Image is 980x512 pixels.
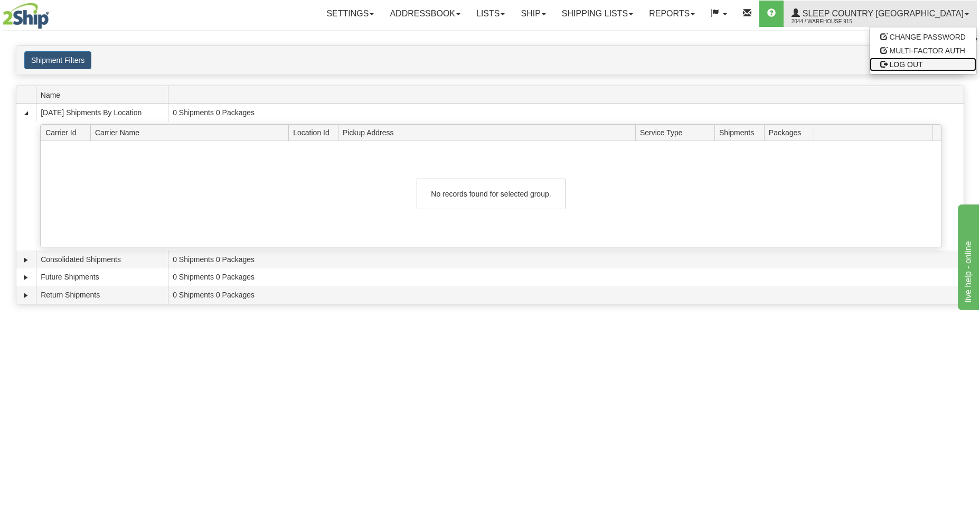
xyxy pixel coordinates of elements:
[3,3,49,29] img: logo2044.jpg
[343,124,635,141] span: Pickup Address
[21,108,31,118] a: Collapse
[554,1,641,27] a: Shipping lists
[95,124,289,141] span: Carrier Name
[36,286,168,304] td: Return Shipments
[21,290,31,301] a: Expand
[468,1,513,27] a: Lists
[791,16,871,27] span: 2044 / Warehouse 915
[24,51,91,69] button: Shipment Filters
[21,255,31,265] a: Expand
[890,33,966,41] span: CHANGE PASSWORD
[168,268,964,286] td: 0 Shipments 0 Packages
[41,87,168,103] span: Name
[800,9,964,18] span: Sleep Country [GEOGRAPHIC_DATA]
[168,250,964,268] td: 0 Shipments 0 Packages
[3,36,977,45] div: Support: 1 - 855 - 55 - 2SHIP
[36,268,168,286] td: Future Shipments
[45,124,90,141] span: Carrier Id
[36,104,168,122] td: [DATE] Shipments By Location
[293,124,338,141] span: Location Id
[417,179,566,209] div: No records found for selected group.
[870,44,976,58] a: MULTI-FACTOR AUTH
[890,60,923,69] span: LOG OUT
[382,1,468,27] a: Addressbook
[21,272,31,283] a: Expand
[956,202,979,310] iframe: chat widget
[36,250,168,268] td: Consolidated Shipments
[318,1,382,27] a: Settings
[640,124,714,141] span: Service Type
[719,124,764,141] span: Shipments
[870,58,976,71] a: LOG OUT
[784,1,977,27] a: Sleep Country [GEOGRAPHIC_DATA] 2044 / Warehouse 915
[890,46,965,55] span: MULTI-FACTOR AUTH
[513,1,553,27] a: Ship
[641,1,703,27] a: Reports
[168,104,964,122] td: 0 Shipments 0 Packages
[8,6,98,19] div: live help - online
[870,30,976,44] a: CHANGE PASSWORD
[168,286,964,304] td: 0 Shipments 0 Packages
[769,124,814,141] span: Packages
